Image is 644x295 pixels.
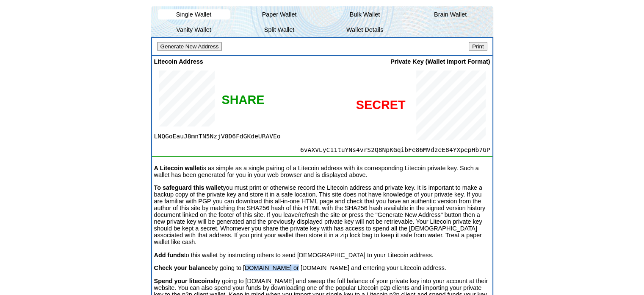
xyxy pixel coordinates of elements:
span: 6vAXVLyC11tuYNs4vrS2Q8NpKGqibFe86MVdzeE84YXpepHb7GP [255,146,490,153]
input: Generate New Address [157,42,222,51]
b: Spend your litecoins [154,278,214,284]
b: To safeguard this wallet [154,184,223,191]
li: Split Wallet [237,22,322,37]
b: A Litecoin wallet [154,165,202,171]
p: is as simple as a single pairing of a Litecoin address with its corresponding Litecoin private ke... [154,165,490,178]
li: Vanity Wallet [151,22,237,37]
li: Single Wallet [158,9,230,20]
span: Private Key (Wallet Import Format) [390,58,490,65]
li: Bulk Wallet [322,7,408,22]
div: SECRET [356,98,406,112]
li: Paper Wallet [237,7,322,22]
span: LNQGoEauJ8mnTN5NzjV8D6FdGKdeURAVEo [154,132,255,140]
b: Add funds [154,252,184,258]
span: Litecoin Address [154,58,203,65]
div: SHARE [222,93,265,107]
p: to this wallet by instructing others to send [DEMOGRAPHIC_DATA] to your Litecoin address. [154,252,490,258]
li: Brain Wallet [408,7,493,22]
p: you must print or otherwise record the Litecoin address and private key. It is important to make ... [154,184,490,245]
b: Check your balance [154,264,212,271]
input: Print [469,42,487,51]
li: Wallet Details [322,22,408,37]
p: by going to [DOMAIN_NAME] or [DOMAIN_NAME] and entering your Litecoin address. [154,264,490,271]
